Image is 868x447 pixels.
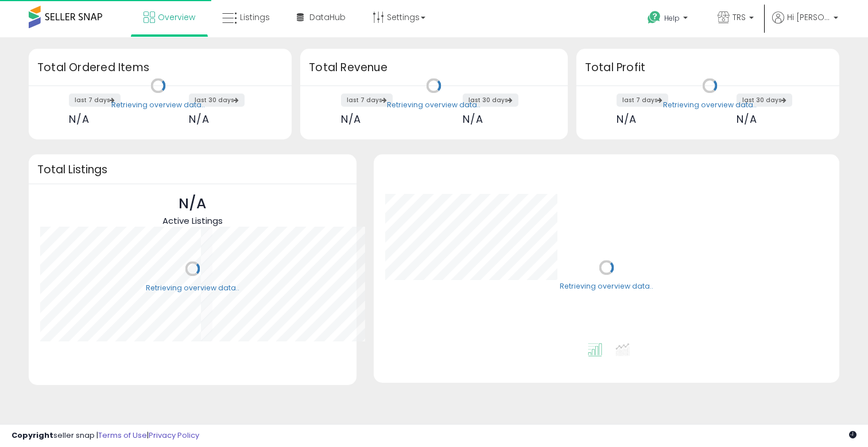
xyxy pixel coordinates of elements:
[146,283,239,293] div: Retrieving overview data..
[309,11,346,23] span: DataHub
[664,13,680,23] span: Help
[111,100,205,110] div: Retrieving overview data..
[240,11,270,23] span: Listings
[387,100,480,110] div: Retrieving overview data..
[98,430,147,441] a: Terms of Use
[11,430,199,441] div: seller snap | |
[158,11,195,23] span: Overview
[638,2,699,37] a: Help
[647,10,661,25] i: Get Help
[149,430,199,441] a: Privacy Policy
[560,282,653,292] div: Retrieving overview data..
[733,11,746,23] span: TRS
[787,11,830,23] span: Hi [PERSON_NAME]
[11,430,53,441] strong: Copyright
[663,100,757,110] div: Retrieving overview data..
[772,11,838,37] a: Hi [PERSON_NAME]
